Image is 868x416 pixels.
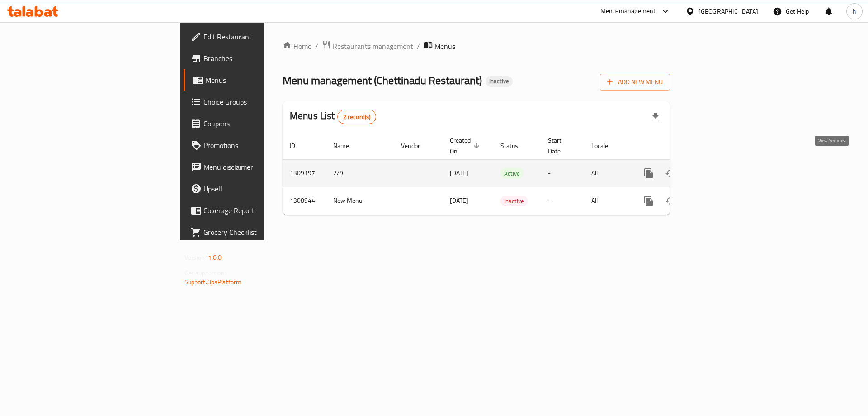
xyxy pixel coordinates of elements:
[184,276,242,288] a: Support.OpsPlatform
[283,70,482,91] span: Menu management ( Chettinadu Restaurant )
[290,140,307,151] span: ID
[853,6,856,16] span: h
[401,140,432,151] span: Vendor
[184,252,207,263] span: Version:
[184,178,325,200] a: Upsell
[591,140,620,151] span: Locale
[184,156,325,178] a: Menu disclaimer
[337,110,377,124] div: Total records count
[203,140,318,151] span: Promotions
[698,6,758,16] div: [GEOGRAPHIC_DATA]
[434,41,455,52] span: Menus
[184,69,325,91] a: Menus
[600,6,656,17] div: Menu-management
[638,163,660,184] button: more
[203,205,318,216] span: Coverage Report
[500,196,528,206] span: Inactive
[184,113,325,134] a: Coupons
[541,187,584,215] td: -
[184,91,325,113] a: Choice Groups
[203,183,318,194] span: Upsell
[450,195,468,206] span: [DATE]
[184,48,325,69] a: Branches
[333,140,361,151] span: Name
[322,40,413,52] a: Restaurants management
[203,31,318,42] span: Edit Restaurant
[607,77,663,88] span: Add New Menu
[584,187,631,215] td: All
[184,26,325,48] a: Edit Restaurant
[500,168,524,179] span: Active
[205,75,318,86] span: Menus
[203,227,318,238] span: Grocery Checklist
[203,96,318,107] span: Choice Groups
[333,41,413,52] span: Restaurants management
[417,41,420,52] li: /
[660,190,681,212] button: Change Status
[283,40,670,52] nav: breadcrumb
[184,200,325,221] a: Coverage Report
[486,77,513,85] span: Inactive
[450,167,468,179] span: [DATE]
[486,76,513,87] div: Inactive
[500,140,530,151] span: Status
[584,159,631,187] td: All
[638,190,660,212] button: more
[203,118,318,129] span: Coupons
[338,113,376,121] span: 2 record(s)
[645,106,666,128] div: Export file
[290,109,376,124] h2: Menus List
[548,135,573,157] span: Start Date
[283,132,732,215] table: enhanced table
[326,187,394,215] td: New Menu
[541,159,584,187] td: -
[631,132,732,160] th: Actions
[450,135,482,157] span: Created On
[184,134,325,156] a: Promotions
[203,53,318,64] span: Branches
[184,267,226,279] span: Get support on:
[203,162,318,172] span: Menu disclaimer
[500,168,524,179] div: Active
[600,74,670,91] button: Add New Menu
[208,252,222,263] span: 1.0.0
[326,159,394,187] td: 2/9
[184,221,325,243] a: Grocery Checklist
